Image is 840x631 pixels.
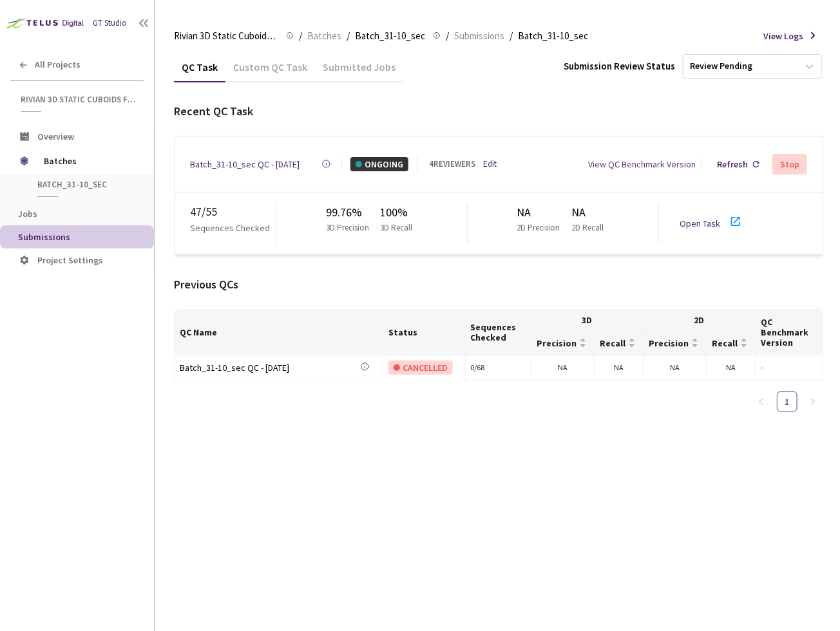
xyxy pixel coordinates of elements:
[190,157,300,171] a: Batch_31-10_sec QC - [DATE]
[37,131,74,142] span: Overview
[763,29,803,43] span: View Logs
[778,392,797,411] a: 1
[347,28,350,44] li: /
[751,391,772,412] button: left
[571,221,604,234] p: 2D Recall
[518,28,588,44] span: Batch_31-10_sec
[537,338,577,348] span: Precision
[595,355,644,381] td: NA
[483,158,497,171] a: Edit
[751,391,772,412] li: Previous Page
[707,355,756,381] td: NA
[380,203,417,221] div: 100%
[466,310,531,355] th: Sequences Checked
[37,254,103,266] span: Project Settings
[454,28,504,44] span: Submissions
[350,157,408,171] div: ONGOING
[307,28,341,44] span: Batches
[44,148,132,174] span: Batches
[18,231,70,243] span: Submissions
[471,362,526,374] div: 0 / 68
[649,338,689,348] span: Precision
[517,203,566,221] div: NA
[717,157,748,171] div: Refresh
[326,203,374,221] div: 99.76%
[18,208,37,220] span: Jobs
[531,355,595,381] td: NA
[564,59,675,74] div: Submission Review Status
[174,102,823,120] div: Recent QC Task
[190,203,276,221] div: 47 / 55
[758,398,765,406] span: left
[571,203,609,221] div: NA
[707,331,756,355] th: Recall
[21,94,136,105] span: Rivian 3D Static Cuboids fixed[2024-25]
[644,331,707,355] th: Precision
[326,221,369,234] p: 3D Precision
[380,221,412,234] p: 3D Recall
[175,310,383,355] th: QC Name
[600,338,625,348] span: Recall
[37,179,133,190] span: Batch_31-10_sec
[180,361,360,375] div: Batch_31-10_sec QC - [DATE]
[93,17,127,30] div: GT Studio
[35,59,81,70] span: All Projects
[756,310,823,355] th: QC Benchmark Version
[761,362,817,374] div: -
[777,391,797,412] li: 1
[383,310,466,355] th: Status
[305,28,344,42] a: Batches
[690,61,752,73] div: Review Pending
[510,28,513,44] li: /
[315,61,403,82] div: Submitted Jobs
[174,276,823,294] div: Previous QCs
[174,28,278,44] span: Rivian 3D Static Cuboids fixed[2024-25]
[299,28,302,44] li: /
[809,398,817,406] span: right
[429,158,475,171] div: 4 REVIEWERS
[712,338,738,348] span: Recall
[355,28,425,44] span: Batch_31-10_sec
[531,310,644,331] th: 3D
[531,331,595,355] th: Precision
[388,361,453,375] div: CANCELLED
[452,28,507,42] a: Submissions
[517,221,560,234] p: 2D Precision
[803,391,823,412] li: Next Page
[644,310,756,331] th: 2D
[190,221,270,235] p: Sequences Checked
[446,28,449,44] li: /
[780,159,799,169] div: Stop
[174,61,225,82] div: QC Task
[589,157,696,171] div: View QC Benchmark Version
[225,61,315,82] div: Custom QC Task
[680,218,720,229] a: Open Task
[644,355,707,381] td: NA
[595,331,644,355] th: Recall
[803,391,823,412] button: right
